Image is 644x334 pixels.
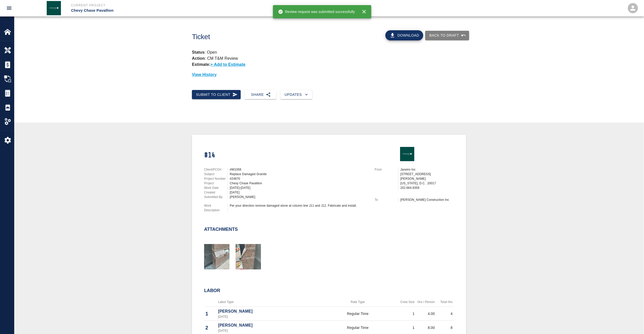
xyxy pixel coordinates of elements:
div: [DATE] [230,190,369,195]
h2: Attachments [204,227,238,232]
p: 2 [205,324,216,331]
p: [PERSON_NAME] [218,308,316,314]
p: 1 [205,310,216,317]
button: Download [385,30,423,40]
p: 202.684.9359 [400,186,454,190]
p: Subject [204,172,227,176]
div: #W1058 [230,167,369,172]
th: Labor Type [217,297,318,307]
p: [PERSON_NAME] Construction Inc [400,198,454,202]
td: 1 [398,307,416,321]
div: [DATE]-[DATE] [230,186,369,190]
p: [DATE] [218,314,316,319]
p: From [375,167,398,172]
img: thumbnail [204,244,229,269]
strong: Estimate: [192,62,210,67]
div: #24670 [230,176,369,181]
div: Chevy Chase Pavallion [230,181,369,186]
button: Submit to Client [192,90,241,99]
img: Janeiro Inc [400,147,414,161]
div: [PERSON_NAME] [230,195,369,199]
th: Rate Type [318,297,398,307]
button: Share [245,90,276,99]
button: Updates [280,90,312,99]
p: View History [192,72,466,78]
td: 4.00 [416,307,436,321]
p: [PERSON_NAME] [218,322,316,328]
p: Janeiro Inc [400,167,454,172]
p: Client/PCO# [204,167,227,172]
strong: Action [192,56,205,60]
div: Review request was submitted successfully [278,7,355,16]
td: Regular Time [318,307,398,321]
strong: Status [192,50,205,54]
p: Created [204,190,227,195]
td: 4 [436,307,454,321]
th: Total Hrs [436,297,454,307]
p: [STREET_ADDRESS][PERSON_NAME] [US_STATE], D.C. 20017 [400,172,454,186]
h2: Labor [204,288,454,294]
th: Hrs / Person [416,297,436,307]
img: thumbnail [236,244,261,269]
p: To [375,198,398,202]
p: [DATE] [218,328,316,333]
iframe: Chat Widget [619,310,644,334]
h1: Ticket [192,33,350,41]
p: Submitted By [204,195,227,199]
p: Work Date [204,186,227,190]
img: Janeiro Inc [47,1,61,15]
p: Project [204,181,227,186]
p: : Open [192,49,466,55]
p: Chevy Chase Pavallion [71,8,350,13]
p: Current Project [71,3,350,8]
button: open drawer [3,2,15,14]
th: Crew Size [398,297,416,307]
p: Work Description [204,203,227,212]
div: Per your direction remove damaged stone at column line J11 and J12. Fabricate and install. [230,203,369,208]
div: Replace Damaged Granite [230,172,369,176]
button: Back to Draft [425,31,469,40]
h1: #14 [204,151,369,160]
p: Project Number [204,176,227,181]
p: + Add to Estimate [210,62,245,67]
p: : CM T&M Review [192,56,238,60]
